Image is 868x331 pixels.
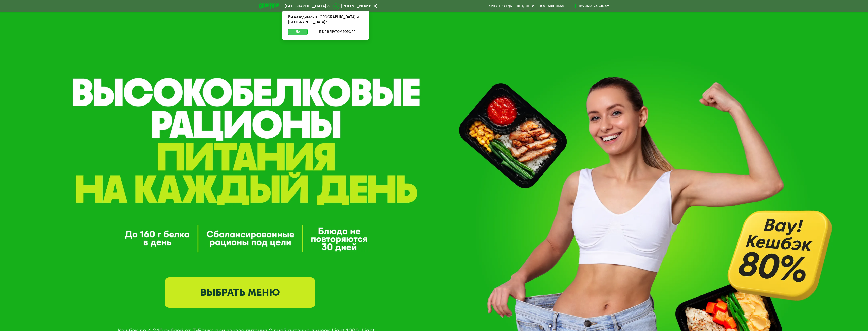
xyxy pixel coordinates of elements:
[577,3,609,9] div: Личный кабинет
[285,4,326,8] span: [GEOGRAPHIC_DATA]
[310,29,363,35] button: Нет, я в другом городе
[488,4,513,8] a: Качество еды
[517,4,534,8] a: Вендинги
[282,11,369,29] div: Вы находитесь в [GEOGRAPHIC_DATA] и [GEOGRAPHIC_DATA]?
[165,277,315,308] a: ВЫБРАТЬ МЕНЮ
[333,3,377,9] a: [PHONE_NUMBER]
[288,29,308,35] button: Да
[539,4,565,8] div: поставщикам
